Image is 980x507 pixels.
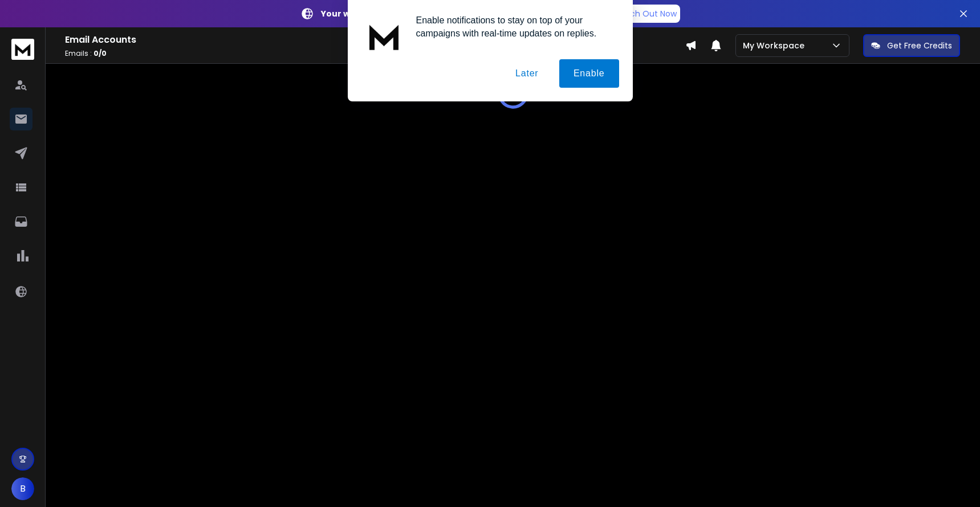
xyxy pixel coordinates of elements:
button: Later [501,59,552,88]
button: B [11,477,34,500]
div: Enable notifications to stay on top of your campaigns with real-time updates on replies. [407,14,619,40]
img: notification icon [361,14,407,59]
button: Enable [559,59,619,88]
